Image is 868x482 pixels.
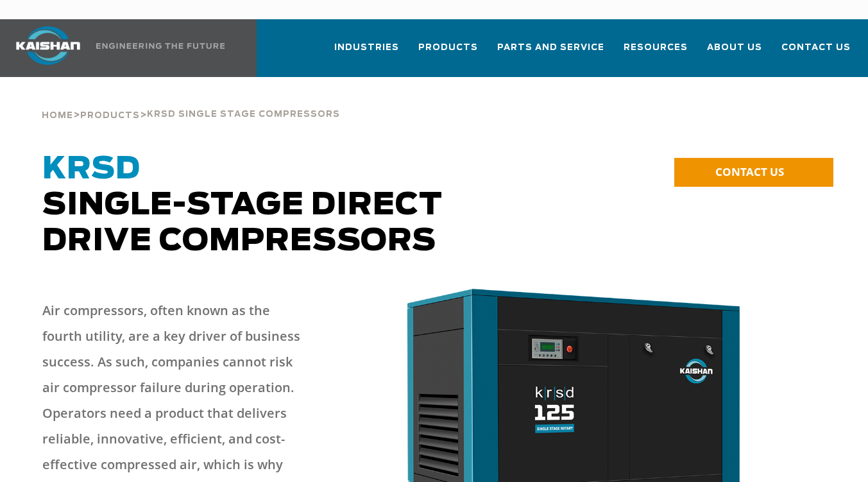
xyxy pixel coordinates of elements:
span: CONTACT US [715,164,784,179]
a: Resources [624,31,688,74]
a: Parts and Service [497,31,604,74]
a: About Us [707,31,762,74]
span: Industries [334,40,399,55]
a: CONTACT US [674,158,833,187]
span: Resources [624,40,688,55]
span: Home [42,112,73,120]
a: Contact Us [781,31,851,74]
span: krsd single stage compressors [147,110,340,119]
span: Parts and Service [497,40,604,55]
a: Industries [334,31,399,74]
img: Engineering the future [96,43,225,49]
a: Products [80,109,140,121]
span: Single-Stage Direct Drive Compressors [42,154,443,257]
a: Home [42,109,73,121]
span: Products [418,40,478,55]
span: Products [80,112,140,120]
span: KRSD [42,154,140,185]
span: About Us [707,40,762,55]
div: > > [42,77,340,126]
span: Contact Us [781,40,851,55]
a: Products [418,31,478,74]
